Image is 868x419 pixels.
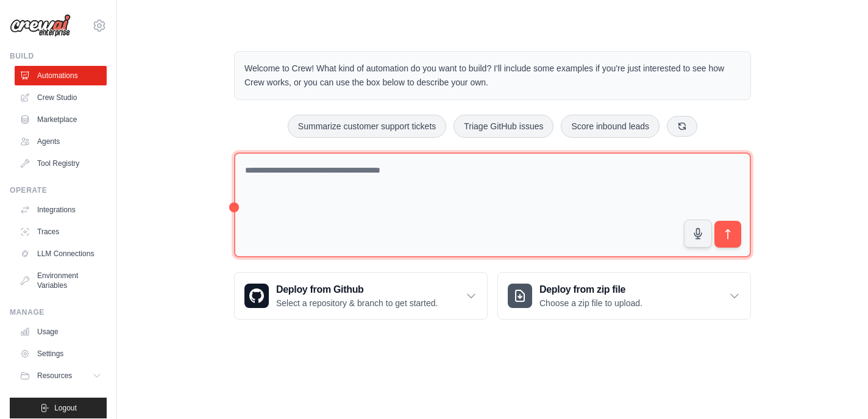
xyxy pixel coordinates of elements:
a: Environment Variables [15,266,107,295]
button: Score inbound leads [561,115,660,138]
button: Resources [15,366,107,385]
div: Manage [10,307,107,317]
h3: Deploy from Github [276,282,438,297]
div: Build [10,51,107,61]
button: Triage GitHub issues [454,115,553,138]
a: Usage [15,322,107,342]
a: Settings [15,344,107,363]
a: Agents [15,132,107,151]
a: Traces [15,222,107,242]
p: Choose a zip file to upload. [539,297,642,309]
p: Welcome to Crew! What kind of automation do you want to build? I'll include some examples if you'... [244,62,741,90]
a: LLM Connections [15,244,107,263]
span: Logout [54,403,77,413]
a: Tool Registry [15,154,107,173]
p: Select a repository & branch to get started. [276,297,438,309]
a: Crew Studio [15,88,107,107]
button: Logout [10,398,107,418]
img: Logo [10,14,71,37]
div: Operate [10,185,107,195]
h3: Deploy from zip file [539,282,642,297]
a: Marketplace [15,110,107,129]
button: Summarize customer support tickets [288,115,446,138]
span: Resources [37,371,72,381]
a: Automations [15,66,107,85]
a: Integrations [15,200,107,220]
